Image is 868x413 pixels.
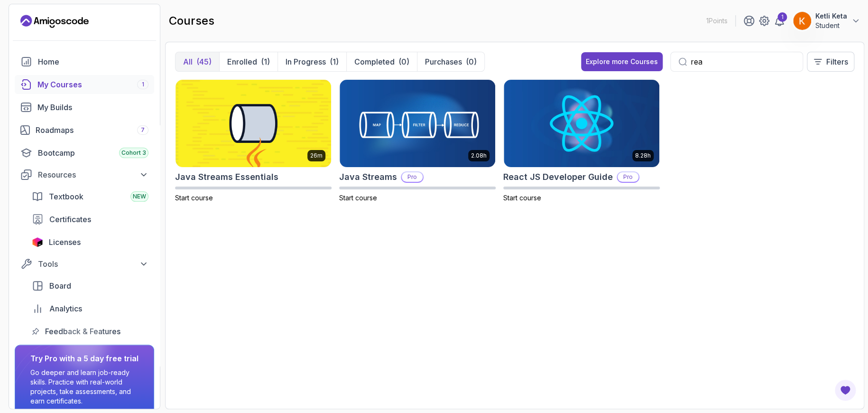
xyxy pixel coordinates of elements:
img: Java Streams card [340,80,495,167]
a: licenses [26,233,154,252]
div: Tools [38,258,148,270]
a: board [26,276,154,295]
p: Student [815,21,847,30]
button: Enrolled(1) [219,52,277,71]
div: Resources [38,169,148,180]
div: (0) [398,56,409,67]
button: In Progress(1) [277,52,346,71]
span: 1 [142,81,144,88]
button: Resources [15,166,154,183]
h2: courses [169,13,214,28]
button: Explore more Courses [581,52,663,71]
p: 1 Points [706,16,728,26]
button: All(45) [175,52,219,71]
div: Roadmaps [36,124,148,136]
div: (0) [466,56,477,67]
p: All [183,56,193,67]
p: 8.28h [635,152,651,160]
img: React JS Developer Guide card [504,80,659,167]
span: Certificates [49,214,91,225]
p: Filters [826,56,848,67]
a: roadmaps [15,121,154,140]
h2: Java Streams [339,170,397,184]
div: Home [38,56,148,67]
p: 26m [310,152,323,160]
a: textbook [26,187,154,206]
a: builds [15,98,154,117]
span: Feedback & Features [45,326,120,337]
p: Enrolled [227,56,257,67]
span: Cohort 3 [121,149,146,157]
span: 7 [141,126,145,134]
span: Start course [339,194,377,202]
a: Landing page [20,14,89,29]
div: (1) [330,56,339,67]
a: 1 [774,15,785,27]
a: feedback [26,322,154,341]
div: (45) [196,56,212,67]
span: Licenses [49,236,81,248]
img: jetbrains icon [32,237,43,247]
span: Start course [175,194,213,202]
span: Start course [503,194,541,202]
p: Pro [618,172,638,182]
span: NEW [133,193,146,200]
p: 2.08h [471,152,487,160]
h2: Java Streams Essentials [175,170,278,184]
button: Filters [807,52,854,72]
div: 1 [777,12,787,22]
button: Purchases(0) [417,52,484,71]
a: certificates [26,210,154,229]
a: analytics [26,299,154,318]
img: user profile image [793,12,811,30]
p: Completed [354,56,395,67]
p: Purchases [425,56,462,67]
p: Go deeper and learn job-ready skills. Practice with real-world projects, take assessments, and ea... [30,368,139,406]
input: Search... [691,56,795,67]
button: Tools [15,255,154,272]
div: My Builds [37,102,148,113]
h2: React JS Developer Guide [503,170,613,184]
div: (1) [261,56,270,67]
div: My Courses [37,79,148,90]
span: Analytics [49,303,82,314]
p: Ketli Keta [815,11,847,21]
div: Bootcamp [38,147,148,159]
a: home [15,52,154,71]
div: Explore more Courses [586,57,658,66]
img: Java Streams Essentials card [175,80,331,167]
span: Board [49,280,71,291]
p: In Progress [286,56,326,67]
button: Completed(0) [346,52,417,71]
p: Pro [402,172,423,182]
span: Textbook [49,191,83,202]
a: courses [15,75,154,94]
button: user profile imageKetli KetaStudent [793,11,860,30]
button: Open Feedback Button [834,379,857,402]
a: bootcamp [15,143,154,162]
